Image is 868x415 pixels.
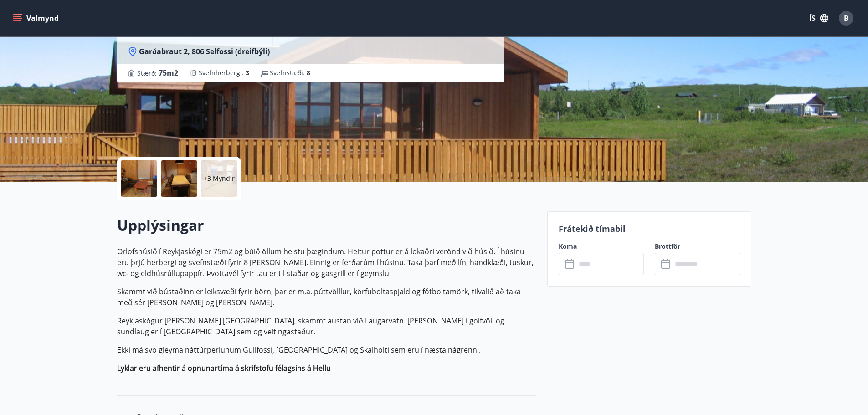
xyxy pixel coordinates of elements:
[804,10,833,26] button: ÍS
[270,68,310,77] span: Svefnstæði :
[139,46,270,56] span: Garðabraut 2, 806 Selfossi (dreifbýli)
[137,67,178,78] span: Stærð :
[11,10,62,26] button: menu
[159,68,178,78] span: 75 m2
[835,7,857,29] button: B
[204,174,235,183] p: +3 Myndir
[559,223,740,235] p: Frátekið tímabil
[246,68,249,77] span: 3
[559,242,644,251] label: Koma
[117,315,536,337] p: Reykjaskógur [PERSON_NAME] [GEOGRAPHIC_DATA], skammt austan við Laugarvatn. [PERSON_NAME] í golfv...
[117,246,536,279] p: Orlofshúsið í Reykjaskógi er 75m2 og búið öllum helstu þægindum. Heitur pottur er á lokaðri verön...
[117,215,536,235] h2: Upplýsingar
[655,242,740,251] label: Brottför
[307,68,310,77] span: 8
[199,68,249,77] span: Svefnherbergi :
[117,363,331,373] strong: Lyklar eru afhentir á opnunartíma á skrifstofu félagsins á Hellu
[117,286,536,308] p: Skammt við bústaðinn er leiksvæði fyrir börn, þar er m.a. púttvölllur, körfuboltaspjald og fótbol...
[117,344,536,355] p: Ekki má svo gleyma náttúrperlunum Gullfossi, [GEOGRAPHIC_DATA] og Skálholti sem eru í næsta nágre...
[844,13,849,23] span: B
